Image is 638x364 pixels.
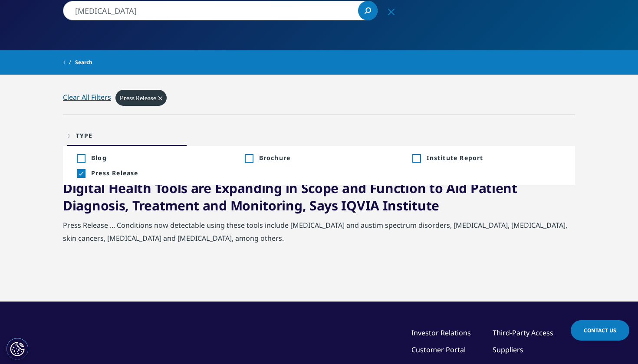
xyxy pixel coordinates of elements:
[158,96,162,100] svg: Clear
[63,179,517,214] a: Digital Health Tools are Expanding in Scope and Function to Aid Patient Diagnosis, Treatment and ...
[91,169,226,177] span: Press Release
[412,154,420,162] div: Inclusion filter on Institute Report; +1 result
[63,88,575,115] div: Active filters
[63,219,575,249] div: Press Release ... Conditions now detectable using these tools include [MEDICAL_DATA] and austim s...
[120,94,156,102] span: Press Release
[75,55,92,70] span: Search
[584,327,616,334] span: Contact Us
[411,345,466,354] a: Customer Portal
[67,150,235,165] li: Inclusion filter on Blog; +8 results
[571,320,629,341] a: Contact Us
[365,7,371,14] svg: Search
[235,150,403,165] li: Inclusion filter on Brochure; +1 result
[493,345,523,354] a: Suppliers
[358,1,378,20] a: Search
[7,338,28,360] button: 쿠키 설정
[91,154,226,162] span: Blog
[403,150,571,165] li: Inclusion filter on Institute Report; +1 result
[381,1,401,22] div: Clear
[493,328,553,338] a: Third-Party Access
[427,154,561,162] span: Institute Report
[77,170,85,177] div: Inclusion filter on Press Release; 1 result
[63,1,378,20] input: Search
[63,92,111,102] div: Clear All Filters
[411,328,471,338] a: Investor Relations
[67,165,235,180] li: Inclusion filter on Press Release; 1 result
[77,154,85,162] div: Inclusion filter on Blog; +8 results
[76,131,93,140] div: Type facet.
[259,154,394,162] span: Brochure
[115,90,167,106] div: Remove inclusion filter on Press Release
[245,154,253,162] div: Inclusion filter on Brochure; +1 result
[388,9,395,15] svg: Clear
